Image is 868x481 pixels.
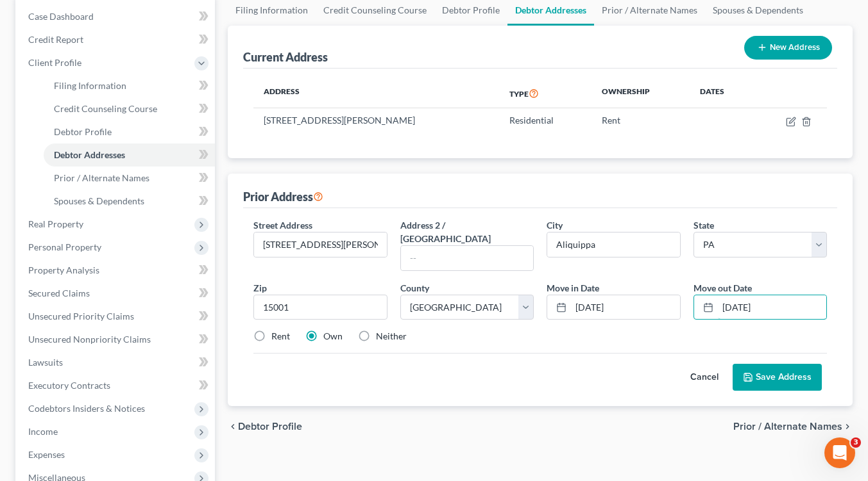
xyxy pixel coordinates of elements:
span: Income [28,426,58,437]
span: Expenses [28,449,65,460]
span: County [400,282,429,293]
input: -- [401,246,533,270]
button: Save Address [733,364,822,391]
span: Prior / Alternate Names [54,172,149,183]
span: Property Analysis [28,265,99,275]
span: Street Address [253,220,312,231]
button: chevron_left Debtor Profile [228,421,302,432]
span: Credit Report [28,34,83,45]
th: Address [253,79,499,108]
button: New Address [744,36,832,60]
th: Type [499,79,591,108]
a: Executory Contracts [18,374,215,397]
span: Filing Information [54,80,126,91]
a: Secured Claims [18,282,215,305]
input: Enter city... [547,232,679,257]
span: Prior / Alternate Names [733,421,842,432]
a: Case Dashboard [18,5,215,28]
span: Lawsuits [28,357,63,368]
i: chevron_right [842,421,853,432]
span: Client Profile [28,57,81,68]
span: Codebtors Insiders & Notices [28,403,145,414]
td: [STREET_ADDRESS][PERSON_NAME] [253,108,499,133]
a: Unsecured Priority Claims [18,305,215,328]
a: Property Analysis [18,259,215,282]
a: Credit Report [18,28,215,51]
span: Personal Property [28,241,101,252]
button: Prior / Alternate Names chevron_right [733,421,853,432]
a: Credit Counseling Course [44,97,215,120]
span: Unsecured Nonpriority Claims [28,334,151,345]
div: Prior Address [243,189,323,204]
th: Ownership [591,79,690,108]
span: Executory Contracts [28,380,110,391]
span: Move in Date [547,282,599,293]
a: Filing Information [44,74,215,97]
input: MM/YYYY [571,295,679,320]
span: Credit Counseling Course [54,103,157,114]
span: Debtor Profile [54,126,112,137]
button: Cancel [676,364,733,390]
label: Address 2 / [GEOGRAPHIC_DATA] [400,218,534,245]
i: chevron_left [228,421,238,432]
span: Move out Date [694,282,752,293]
input: XXXXX [253,295,387,320]
a: Debtor Addresses [44,143,215,167]
span: Unsecured Priority Claims [28,311,134,322]
span: Real Property [28,218,83,229]
a: Debtor Profile [44,120,215,143]
span: Debtor Profile [238,421,302,432]
input: MM/YYYY [718,295,826,320]
label: Own [323,330,343,343]
span: Spouses & Dependents [54,195,144,206]
span: State [694,220,714,231]
span: 3 [851,437,861,448]
span: Zip [253,282,267,293]
label: Neither [376,330,407,343]
span: Secured Claims [28,288,90,298]
span: Case Dashboard [28,11,94,22]
a: Spouses & Dependents [44,190,215,213]
a: Prior / Alternate Names [44,167,215,190]
a: Unsecured Nonpriority Claims [18,328,215,351]
iframe: Intercom live chat [824,437,855,468]
div: Current Address [243,49,328,65]
td: Rent [591,108,690,133]
a: Lawsuits [18,351,215,374]
input: Enter street address [254,232,386,257]
label: Rent [271,330,290,343]
span: City [547,220,563,231]
td: Residential [499,108,591,133]
th: Dates [690,79,754,108]
span: Debtor Addresses [54,149,125,160]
